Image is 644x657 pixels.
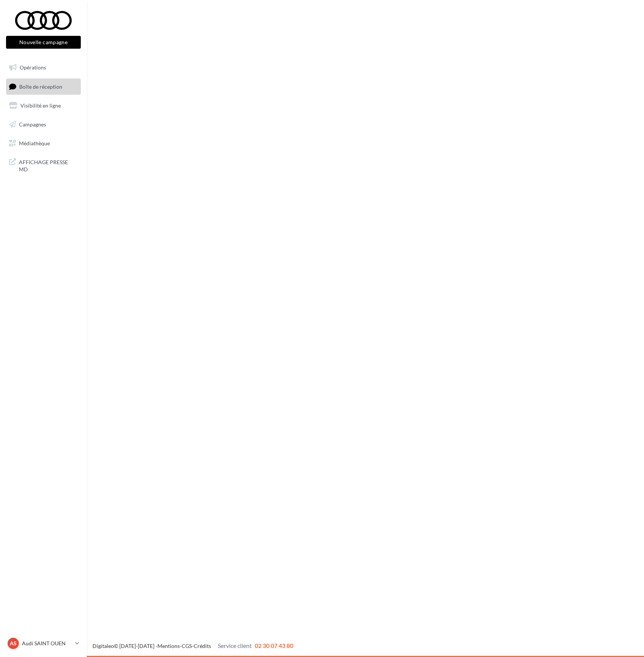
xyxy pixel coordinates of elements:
span: 02 30 07 43 80 [255,642,293,649]
a: Médiathèque [5,135,82,151]
a: AFFICHAGE PRESSE MD [5,154,82,176]
span: AS [10,640,17,647]
button: Nouvelle campagne [6,36,81,49]
span: Visibilité en ligne [20,102,61,109]
a: Digitaleo [92,643,114,649]
a: AS Audi SAINT OUEN [6,636,81,651]
span: Campagnes [19,121,46,128]
a: Campagnes [5,117,82,132]
span: Boîte de réception [19,83,62,89]
span: Service client [218,642,252,649]
a: CGS [182,643,192,649]
a: Mentions [157,643,180,649]
a: Crédits [194,643,211,649]
span: Opérations [20,64,46,71]
a: Boîte de réception [5,78,82,95]
a: Opérations [5,60,82,75]
span: © [DATE]-[DATE] - - - [92,643,293,649]
span: Médiathèque [19,140,50,146]
p: Audi SAINT OUEN [22,640,72,647]
a: Visibilité en ligne [5,98,82,114]
span: AFFICHAGE PRESSE MD [19,157,78,173]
